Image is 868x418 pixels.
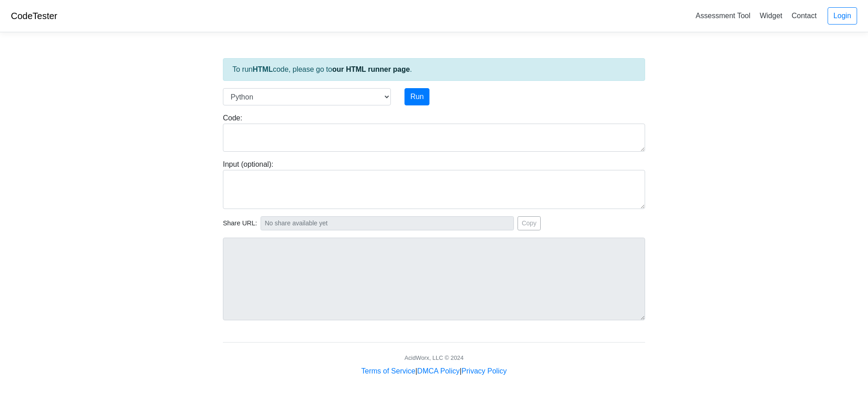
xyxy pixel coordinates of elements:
button: Copy [518,216,541,230]
a: DMCA Policy [417,367,459,375]
div: AcidWorx, LLC © 2024 [404,353,464,362]
button: Run [404,88,429,105]
div: To run code, please go to . [223,58,645,81]
strong: HTML [252,65,272,73]
a: Login [828,7,857,25]
span: Share URL: [223,219,257,229]
a: CodeTester [11,11,57,21]
div: Input (optional): [216,159,652,209]
a: Widget [756,8,786,23]
div: Code: [216,113,652,152]
a: Contact [788,8,820,23]
a: Terms of Service [361,367,415,375]
div: | | [361,366,507,377]
input: No share available yet [261,216,514,230]
a: Privacy Policy [462,367,507,375]
a: Assessment Tool [692,8,754,23]
a: our HTML runner page [332,65,410,73]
